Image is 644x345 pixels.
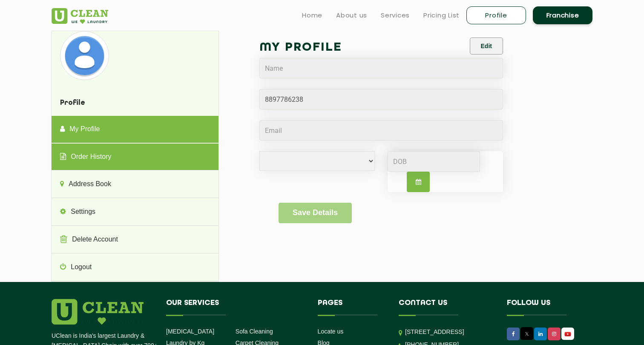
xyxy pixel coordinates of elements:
[52,254,218,281] a: Logout
[470,37,503,55] button: Edit
[52,116,218,143] a: My Profile
[405,327,494,337] p: [STREET_ADDRESS]
[336,10,367,20] a: About us
[533,6,592,24] a: Franchise
[562,330,573,339] img: UClean Laundry and Dry Cleaning
[259,37,381,58] h2: My Profile
[466,6,526,24] a: Profile
[388,151,480,172] input: DOB
[507,299,582,315] h4: Follow us
[236,328,273,335] a: Sofa Cleaning
[381,10,410,20] a: Services
[318,328,344,335] a: Locate us
[52,91,218,116] h4: Profile
[166,328,214,335] a: [MEDICAL_DATA]
[52,198,218,226] a: Settings
[52,8,108,24] img: UClean Laundry and Dry Cleaning
[318,299,386,315] h4: Pages
[259,58,503,78] input: Name
[52,226,218,253] a: Delete Account
[302,10,322,20] a: Home
[259,89,503,109] input: Phone
[52,171,218,198] a: Address Book
[399,299,494,315] h4: Contact us
[423,10,460,20] a: Pricing List
[166,299,305,315] h4: Our Services
[279,203,351,223] button: Save Details
[52,144,218,171] a: Order History
[62,33,107,78] img: avatardefault_92824.png
[259,120,503,141] input: Email
[52,299,144,325] img: logo.png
